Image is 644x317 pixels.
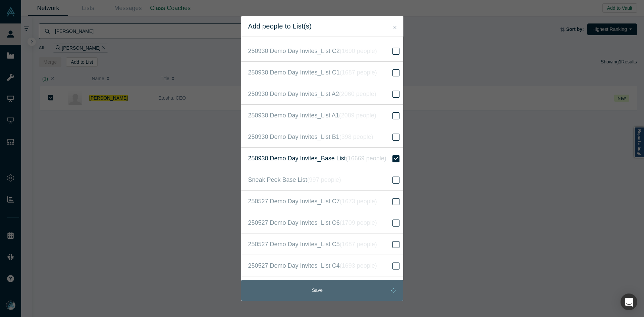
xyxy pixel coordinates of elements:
[248,132,373,142] span: 250930 Demo Day Invites_List B1
[346,155,386,162] i: ( 16669 people )
[248,261,377,270] span: 250527 Demo Day Invites_List C4
[339,134,373,140] i: ( 398 people )
[248,175,341,184] span: Sneak Peek Base List
[248,89,376,99] span: 250930 Demo Day Invites_List A2
[248,240,377,249] span: 250527 Demo Day Invites_List C5
[340,219,377,226] i: ( 1709 people )
[248,218,377,227] span: 250527 Demo Day Invites_List C6
[248,197,377,206] span: 250527 Demo Day Invites_List C7
[391,24,398,32] button: Close
[340,198,377,205] i: ( 1673 people )
[340,69,377,76] i: ( 1687 people )
[340,262,377,269] i: ( 1693 people )
[340,241,377,248] i: ( 1687 people )
[339,112,376,119] i: ( 2089 people )
[248,68,377,77] span: 250930 Demo Day Invites_List C1
[307,176,341,183] i: ( 997 people )
[248,111,376,120] span: 250930 Demo Day Invites_List A1
[248,154,386,163] span: 250930 Demo Day Invites_Base List
[339,91,376,97] i: ( 2060 people )
[340,48,377,54] i: ( 1690 people )
[248,46,377,56] span: 250930 Demo Day Invites_List C2
[241,280,403,301] button: Save
[248,22,396,30] h2: Add people to List(s)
